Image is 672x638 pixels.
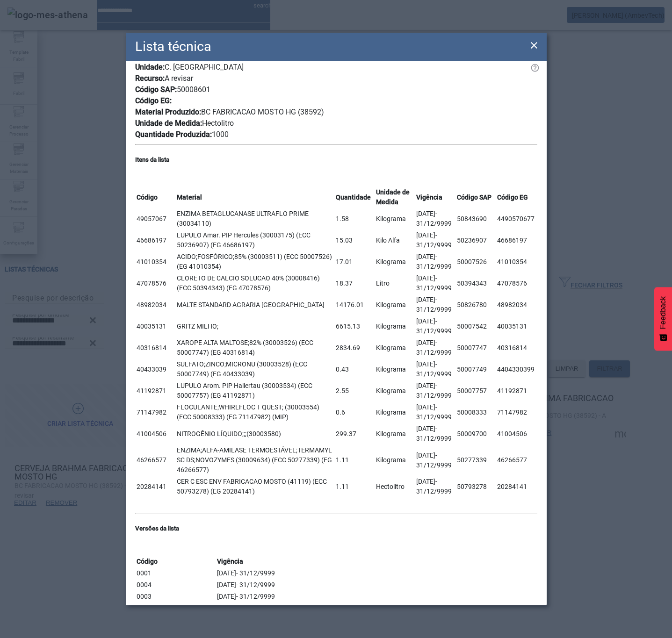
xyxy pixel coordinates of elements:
td: Litro [376,273,415,294]
td: [DATE] [416,402,455,423]
th: Quantidade [335,187,375,208]
span: - 31/12/9999 [236,569,275,577]
td: Hectolitro [376,476,415,497]
td: 50826780 [456,294,496,315]
td: 4490570677 [497,208,536,229]
td: 46686197 [136,230,175,251]
td: [DATE] [416,251,455,272]
td: 47078576 [497,273,536,294]
td: MALTE STANDARD AGRARIA [GEOGRAPHIC_DATA] [176,294,334,315]
td: 41010354 [497,251,536,272]
td: ENZIMA BETAGLUCANASE ULTRAFLO PRIME (30034110) [176,208,334,229]
td: 50007747 [456,337,496,358]
th: Vigência [416,187,455,208]
td: [DATE] [217,568,536,579]
td: 4404330399 [497,359,536,380]
td: 1.58 [335,208,375,229]
td: 50008333 [456,402,496,423]
td: Kilograma [376,380,415,401]
td: 50007749 [456,359,496,380]
td: 46266577 [136,445,175,475]
td: [DATE] [416,337,455,358]
td: 0001 [136,568,216,579]
td: [DATE] [416,423,455,444]
td: 41192871 [497,380,536,401]
td: LUPULO Arom. PIP Hallertau (30003534) (ECC 50007757) (EG 41192871) [176,380,334,401]
span: - 31/12/9999 [416,452,452,469]
th: Código EG [497,187,536,208]
td: [DATE] [416,380,455,401]
td: 15.03 [335,230,375,251]
span: Unidade: [135,63,165,72]
th: Vigência [217,556,536,567]
td: 40316814 [136,337,175,358]
td: 17.01 [335,251,375,272]
td: 14176.01 [335,294,375,315]
span: Unidade de Medida: [135,119,202,128]
td: 0003 [136,591,216,602]
td: 1.11 [335,476,375,497]
td: [DATE] [416,316,455,337]
td: ENZIMA;ALFA-AMILASE TERMOESTÁVEL;TERMAMYL SC DS;NOVOZYMES (30009634) (ECC 50277339) (EG 46266577) [176,445,334,475]
td: 1.11 [335,445,375,475]
td: 41004506 [136,423,175,444]
td: 40433039 [136,359,175,380]
h5: Versões da lista [135,524,537,533]
td: 40035131 [136,316,175,337]
span: Recurso: [135,74,165,83]
td: 2.55 [335,380,375,401]
td: [DATE] [217,591,536,602]
td: 6615.13 [335,316,375,337]
td: 40316814 [497,337,536,358]
span: Código SAP: [135,85,177,94]
td: 48982034 [136,294,175,315]
span: 50008601 [177,85,210,94]
td: FLOCULANTE;WHIRLFLOC T QUEST; (30003554) (ECC 50008333) (EG 71147982) (MIP) [176,402,334,423]
td: [DATE] [416,208,455,229]
td: 50236907 [456,230,496,251]
button: Feedback - Mostrar pesquisa [654,287,672,351]
td: 46686197 [497,230,536,251]
td: Kilograma [376,316,415,337]
td: 48982034 [497,294,536,315]
td: [DATE] [416,476,455,497]
td: CER C ESC ENV FABRICACAO MOSTO (41119) (ECC 50793278) (EG 20284141) [176,476,334,497]
td: 49057067 [136,208,175,229]
td: 299.37 [335,423,375,444]
td: SULFATO;ZINCO;MICRONU (30003528) (ECC 50007749) (EG 40433039) [176,359,334,380]
th: Material [176,187,334,208]
td: [DATE] [416,273,455,294]
td: 0.43 [335,359,375,380]
td: NITROGÊNIO LÍQUIDO;;;(30003580) [176,423,334,444]
td: ACIDO;FOSFÓRICO;85% (30003511) (ECC 50007526) (EG 41010354) [176,251,334,272]
td: 50007542 [456,316,496,337]
td: 50009700 [456,423,496,444]
td: 71147982 [497,402,536,423]
td: Kilograma [376,337,415,358]
td: CLORETO DE CALCIO SOLUCAO 40% (30008416) (ECC 50394343) (EG 47078576) [176,273,334,294]
td: [DATE] [217,580,536,590]
td: 47078576 [136,273,175,294]
td: 50394343 [456,273,496,294]
td: 50793278 [456,476,496,497]
td: 41004506 [497,423,536,444]
h2: Lista técnica [135,36,211,57]
td: GRITZ MILHO; [176,316,334,337]
th: Código [136,556,216,567]
td: Kilograma [376,251,415,272]
td: 18.37 [335,273,375,294]
span: A revisar [165,74,193,83]
td: 50007757 [456,380,496,401]
span: 1000 [212,130,229,139]
td: 0004 [136,580,216,590]
td: 0.6 [335,402,375,423]
td: 46266577 [497,445,536,475]
th: Unidade de Medida [376,187,415,208]
td: Kilograma [376,294,415,315]
td: 50843690 [456,208,496,229]
td: LUPULO Amar. PIP Hercules (30003175) (ECC 50236907) (EG 46686197) [176,230,334,251]
th: Código SAP [456,187,496,208]
td: [DATE] [416,294,455,315]
span: Quantidade Produzida: [135,130,212,139]
td: Kilo Alfa [376,230,415,251]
